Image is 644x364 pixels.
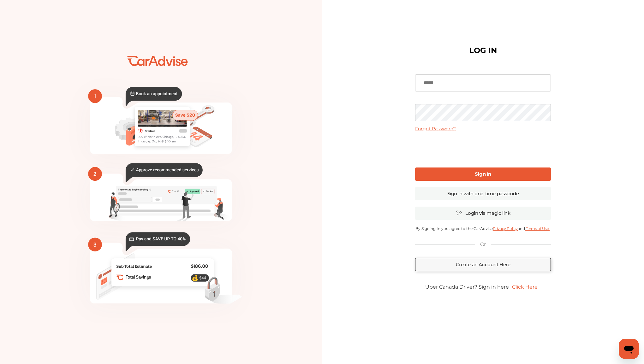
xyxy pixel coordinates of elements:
a: Privacy Policy [493,226,518,231]
a: Forgot Password? [415,126,456,132]
b: Sign In [475,171,491,177]
a: Login via magic link [415,207,551,220]
img: magic_icon.32c66aac.svg [456,210,462,216]
p: By Signing In you agree to the CarAdvise and . [415,226,551,231]
a: Sign in with one-time passcode [415,187,551,200]
iframe: reCAPTCHA [435,137,531,161]
a: Terms of Use [525,226,550,231]
p: Or [480,241,486,248]
iframe: Button to launch messaging window [619,339,639,359]
span: Uber Canada Driver? Sign in here [425,284,509,290]
a: Sign In [415,167,551,181]
text: 💰 [192,275,199,281]
a: Create an Account Here [415,258,551,271]
a: Click Here [509,281,541,293]
h1: LOG IN [469,47,497,54]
